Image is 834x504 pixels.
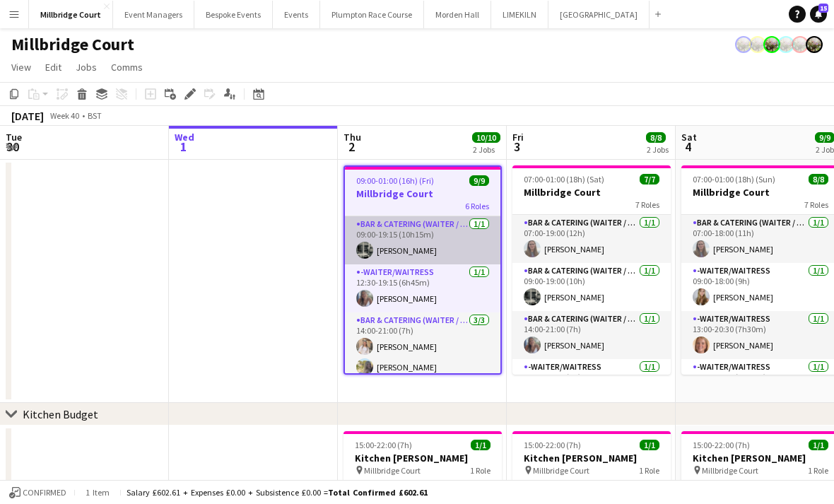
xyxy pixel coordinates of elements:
app-card-role: -Waiter/Waitress1/112:30-19:15 (6h45m)[PERSON_NAME] [345,264,500,312]
span: 09:00-01:00 (16h) (Fri) [356,175,434,186]
span: 8/8 [809,174,828,184]
a: Jobs [70,58,102,76]
span: Wed [175,131,194,143]
span: 15:00-22:00 (7h) [355,440,412,450]
span: 15 [818,4,828,13]
app-card-role: Bar & Catering (Waiter / waitress)1/109:00-19:15 (10h15m)[PERSON_NAME] [345,216,500,264]
span: 1 Role [639,465,659,476]
span: Edit [45,61,61,74]
app-job-card: 09:00-01:00 (16h) (Fri)9/9Millbridge Court6 RolesBar & Catering (Waiter / waitress)1/109:00-19:15... [343,165,502,375]
app-card-role: Bar & Catering (Waiter / waitress)3/314:00-21:00 (7h)[PERSON_NAME][PERSON_NAME] [345,312,500,402]
app-card-role: Bar & Catering (Waiter / waitress)1/109:00-19:00 (10h)[PERSON_NAME] [512,263,671,311]
h3: Kitchen [PERSON_NAME] [343,452,502,464]
span: 7/7 [640,174,659,184]
button: Event Managers [113,1,194,28]
app-user-avatar: Staffing Manager [777,36,794,53]
button: Confirmed [7,485,69,500]
span: 8/8 [646,132,666,143]
span: 1/1 [640,440,659,450]
app-user-avatar: Staffing Manager [792,36,809,53]
span: 6 Roles [465,201,489,211]
span: Fri [512,131,524,143]
app-user-avatar: Staffing Manager [735,36,752,53]
div: Salary £602.61 + Expenses £0.00 + Subsistence £0.00 = [127,487,428,498]
span: 3 [510,139,524,155]
span: 2 [341,139,361,155]
span: Confirmed [23,488,66,498]
button: Morden Hall [424,1,491,28]
span: 7 Roles [635,199,659,210]
h1: Millbridge Court [11,34,134,55]
button: Events [273,1,320,28]
span: Tue [6,131,22,143]
span: Week 40 [47,110,82,121]
span: 15:00-22:00 (7h) [524,440,581,450]
button: LIMEKILN [491,1,548,28]
div: 2 Jobs [473,144,500,155]
span: 1 item [81,487,114,498]
button: Millbridge Court [29,1,113,28]
span: Sat [681,131,697,143]
span: 1 Role [808,465,828,476]
span: 1 [172,139,194,155]
span: Comms [111,61,143,74]
button: [GEOGRAPHIC_DATA] [548,1,650,28]
span: Total Confirmed £602.61 [328,487,428,498]
span: Millbridge Court [533,465,589,476]
a: Comms [105,58,148,76]
a: View [6,58,37,76]
span: Jobs [76,61,97,74]
app-job-card: 07:00-01:00 (18h) (Sat)7/7Millbridge Court7 RolesBar & Catering (Waiter / waitress)1/107:00-19:00... [512,165,671,375]
app-user-avatar: Staffing Manager [749,36,766,53]
div: 2 Jobs [647,144,669,155]
span: 30 [4,139,22,155]
div: [DATE] [11,109,44,123]
span: 1 Role [470,465,491,476]
app-card-role: Bar & Catering (Waiter / waitress)1/107:00-19:00 (12h)[PERSON_NAME] [512,215,671,263]
span: 1/1 [471,440,491,450]
a: 15 [810,6,827,23]
a: Edit [40,58,67,76]
span: Thu [343,131,361,143]
app-user-avatar: Staffing Manager [763,36,780,53]
span: 15:00-22:00 (7h) [693,440,750,450]
app-card-role: Bar & Catering (Waiter / waitress)1/114:00-21:00 (7h)[PERSON_NAME] [512,311,671,359]
app-user-avatar: Staffing Manager [806,36,823,53]
span: 07:00-01:00 (18h) (Sat) [524,174,604,184]
h3: Millbridge Court [512,186,671,199]
span: Millbridge Court [702,465,758,476]
h3: Kitchen [PERSON_NAME] [512,452,671,464]
span: 10/10 [472,132,500,143]
span: 1/1 [809,440,828,450]
span: 4 [679,139,697,155]
span: Millbridge Court [364,465,421,476]
button: Plumpton Race Course [320,1,424,28]
span: 7 Roles [804,199,828,210]
h3: Millbridge Court [345,187,500,200]
app-card-role: -Waiter/Waitress1/114:00-22:00 (8h) [512,359,671,407]
span: 07:00-01:00 (18h) (Sun) [693,174,775,184]
div: BST [88,110,102,121]
button: Bespoke Events [194,1,273,28]
div: Kitchen Budget [23,407,98,421]
span: View [11,61,31,74]
span: 9/9 [469,175,489,186]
